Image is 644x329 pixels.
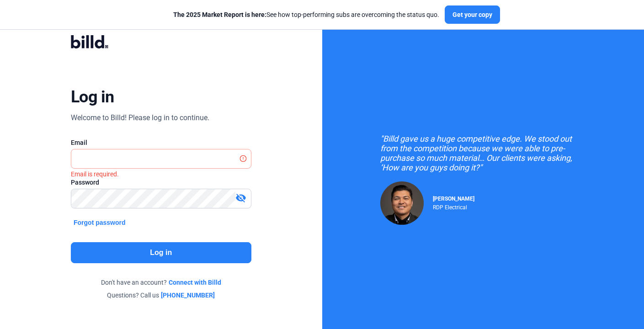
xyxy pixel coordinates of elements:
[71,178,251,187] div: Password
[71,291,251,300] div: Questions? Call us
[235,192,246,203] mat-icon: visibility_off
[433,202,474,211] div: RDP Electrical
[445,5,500,24] button: Get your copy
[71,138,251,147] div: Email
[71,242,251,263] button: Log in
[71,278,251,287] div: Don't have an account?
[161,291,215,300] a: [PHONE_NUMBER]
[169,278,221,287] a: Connect with Billd
[380,134,586,172] div: "Billd gave us a huge competitive edge. We stood out from the competition because we were able to...
[71,218,128,228] button: Forgot password
[173,11,266,18] span: The 2025 Market Report is here:
[433,196,474,202] span: [PERSON_NAME]
[380,181,424,225] img: Raul Pacheco
[71,170,119,178] i: Email is required.
[173,10,439,19] div: See how top-performing subs are overcoming the status quo.
[71,112,209,123] div: Welcome to Billd! Please log in to continue.
[71,87,114,107] div: Log in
